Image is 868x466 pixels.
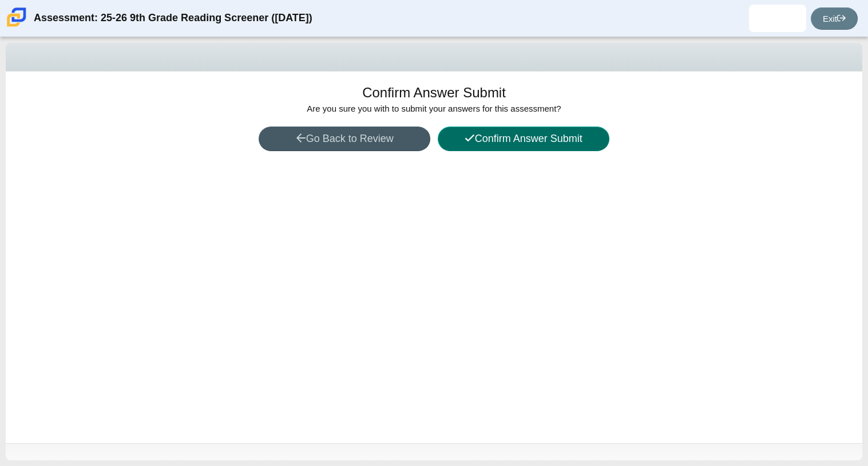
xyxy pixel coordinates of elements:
[34,5,312,32] div: Assessment: 25-26 9th Grade Reading Screener ([DATE])
[259,127,430,151] button: Go Back to Review
[5,5,29,29] img: Carmen School of Science & Technology
[811,7,858,30] a: Exit
[5,21,29,31] a: Carmen School of Science & Technology
[438,127,609,151] button: Confirm Answer Submit
[362,83,506,102] h1: Confirm Answer Submit
[307,104,561,113] span: Are you sure you with to submit your answers for this assessment?
[768,9,787,27] img: janice.olivarezdel.OKG7TS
